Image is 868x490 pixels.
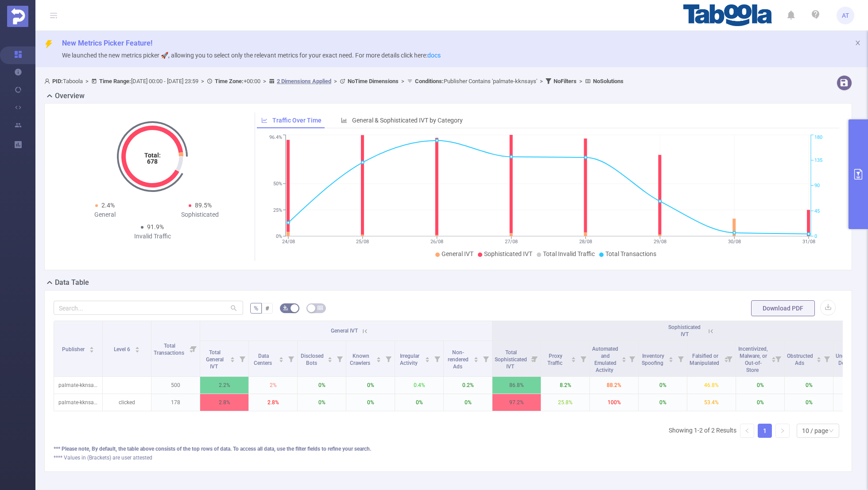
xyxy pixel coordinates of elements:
div: 10 / page [802,424,828,437]
i: Filter menu [382,341,395,376]
b: Time Range: [99,78,131,84]
p: 86.8% [492,377,541,394]
div: Invalid Traffic [105,232,200,241]
i: icon: caret-up [230,356,235,358]
tspan: 135 [814,157,822,163]
span: Publisher Contains 'palmate-kknsays' [415,78,537,84]
p: 2.2% [200,377,248,394]
b: No Filters [554,78,577,84]
tspan: 678 [147,158,158,165]
div: Sort [425,356,430,361]
p: 0% [785,394,833,411]
span: 2.4% [101,202,115,209]
p: 88.2% [590,377,638,394]
i: icon: caret-down [816,359,821,361]
div: Sort [279,356,284,361]
i: icon: bar-chart [341,117,347,123]
b: Time Zone: [215,78,244,84]
div: Sort [473,356,479,361]
tspan: 180 [814,135,822,141]
span: Data Centers [254,353,273,366]
div: Sort [89,345,94,351]
span: Total Invalid Traffic [543,250,595,257]
span: Proxy Traffic [547,353,564,366]
i: Filter menu [431,341,443,376]
span: 89.5% [195,202,212,209]
span: Sophisticated IVT [484,250,532,257]
button: Download PDF [751,300,815,316]
span: Level 6 [114,346,132,352]
p: palmate-kknsays [54,394,102,411]
i: icon: caret-up [571,356,576,358]
i: icon: caret-down [279,359,284,361]
i: icon: right [780,428,785,433]
p: 100% [590,394,638,411]
tspan: 26/08 [430,239,443,245]
li: Showing 1-2 of 2 Results [669,424,736,438]
i: icon: caret-down [474,359,479,361]
span: Known Crawlers [350,353,372,366]
i: Filter menu [723,341,736,376]
p: 25.8% [541,394,589,411]
span: Incentivized, Malware, or Out-of-Store [738,346,768,373]
div: General [57,210,152,219]
button: icon: close [855,38,861,48]
tspan: 0 [814,234,817,239]
i: icon: caret-up [425,356,430,358]
i: icon: caret-down [230,359,235,361]
div: *** Please note, By default, the table above consists of the top rows of data. To access all data... [54,445,843,453]
span: Non-rendered Ads [448,349,469,370]
p: 0% [736,394,784,411]
b: No Solutions [593,78,624,84]
tspan: 27/08 [505,239,518,245]
b: PID: [52,78,63,84]
span: We launched the new metrics picker 🚀, allowing you to select only the relevant metrics for your e... [62,52,441,59]
span: General & Sophisticated IVT by Category [352,117,463,124]
p: 0% [639,394,687,411]
div: Sort [816,356,821,361]
span: Publisher [62,346,86,352]
i: icon: caret-up [816,356,821,358]
div: Sort [376,356,381,361]
i: icon: caret-up [89,345,94,348]
p: 2.8% [249,394,297,411]
li: Next Page [775,424,790,438]
a: docs [427,52,441,59]
span: # [265,305,269,312]
span: Total General IVT [206,349,224,370]
li: 1 [758,424,772,438]
tspan: 24/08 [282,239,294,245]
i: icon: caret-down [621,359,626,361]
i: icon: caret-down [328,359,333,361]
i: icon: caret-up [135,345,139,348]
i: icon: caret-up [279,356,284,358]
span: > [198,78,207,84]
p: 178 [151,394,200,411]
i: icon: caret-down [376,359,381,361]
span: Inventory Spoofing [642,353,665,366]
i: icon: left [744,428,750,433]
span: Undisclosed Detection [836,353,865,366]
i: icon: caret-up [328,356,333,358]
tspan: 90 [814,183,820,189]
tspan: 29/08 [653,239,666,245]
p: palmate-kknsays [54,377,102,394]
p: 0% [298,394,346,411]
span: 91.9% [147,223,164,230]
i: icon: caret-down [571,359,576,361]
p: 0.2% [444,377,492,394]
div: Sophisticated [152,210,248,219]
i: Filter menu [626,341,638,376]
span: Obstructed Ads [787,353,813,366]
b: No Time Dimensions [348,78,399,84]
i: Filter menu [528,341,541,376]
i: Filter menu [674,341,687,376]
span: General IVT [442,250,473,257]
p: 0% [298,377,346,394]
i: Filter menu [236,341,248,376]
span: > [537,78,546,84]
i: icon: caret-down [135,349,139,352]
i: icon: bg-colors [283,305,288,310]
i: icon: user [44,78,52,84]
span: > [260,78,269,84]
